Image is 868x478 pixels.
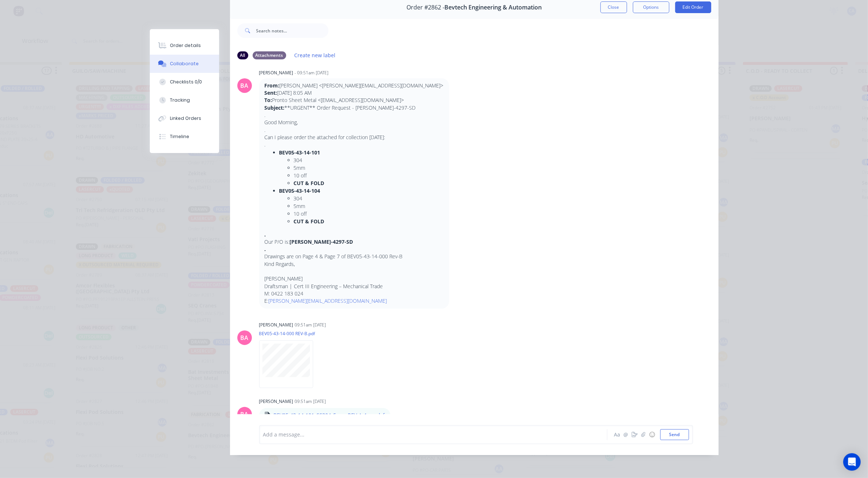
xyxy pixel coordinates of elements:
[294,218,324,225] strong: CUT & FOLD
[259,330,321,337] p: BEV05-43-14-000 REV-B.pdf
[265,104,285,111] strong: Subject:
[294,202,444,210] li: 5mm
[294,195,444,202] li: 304
[265,297,444,305] p: E:
[294,164,444,172] li: 5mm
[600,1,627,13] button: Close
[265,253,444,260] p: Drawings are on Page 4 & Page 7 of BEV05-43-14-000 Rev-B
[265,238,444,246] p: Our P/O is:
[170,42,201,49] div: Order details
[622,430,630,439] button: @
[294,210,444,218] li: 10 off
[256,23,328,38] input: Search notes...
[265,82,280,89] strong: From:
[675,1,711,13] button: Edit Order
[253,51,286,59] div: Attachments
[294,180,324,187] strong: CUT & FOLD
[279,149,320,156] strong: BEV05-43-14-101
[170,115,201,122] div: Linked Orders
[291,50,339,60] button: Create new label
[294,156,444,164] li: 304
[294,172,444,179] li: 10 off
[660,429,689,440] button: Send
[259,322,293,328] div: [PERSON_NAME]
[444,4,542,11] span: Bevtech Engineering & Automation
[265,111,444,119] p: .
[265,283,444,290] p: Draftsman | Cert III Engineering – Mechanical Trade
[295,398,326,405] div: 09:51am [DATE]
[265,141,444,148] p: .
[265,246,266,252] strong: .
[150,128,219,146] button: Timeline
[265,89,277,96] strong: Sent:
[265,126,444,134] p: .
[241,81,249,90] div: BA
[279,187,320,194] strong: BEV05-43-14-104
[259,398,293,405] div: [PERSON_NAME]
[170,133,189,140] div: Timeline
[295,322,326,328] div: 09:51am [DATE]
[150,73,219,91] button: Checklists 0/0
[150,91,219,109] button: Tracking
[613,430,622,439] button: Aa
[633,1,669,13] button: Options
[265,231,266,238] strong: .
[290,238,353,245] strong: [PERSON_NAME]-4297-SD
[241,333,249,342] div: BA
[170,79,202,85] div: Checklists 0/0
[295,70,329,76] div: - 09:51am [DATE]
[265,119,444,126] p: Good Morning,
[265,97,272,103] strong: To:
[150,55,219,73] button: Collaborate
[406,4,444,11] span: Order #2862 -
[237,51,248,59] div: All
[170,97,190,103] div: Tracking
[259,70,293,76] div: [PERSON_NAME]
[265,260,444,283] p: Kind Regards, [PERSON_NAME]
[241,410,249,419] div: BA
[150,36,219,55] button: Order details
[170,60,199,67] div: Collaborate
[150,109,219,128] button: Linked Orders
[265,290,444,297] p: M: 0422 183 024
[265,134,444,141] p: Can I please order the attached for collection [DATE]:
[269,297,387,304] a: [PERSON_NAME][EMAIL_ADDRESS][DOMAIN_NAME]
[648,430,657,439] button: ☺
[265,82,444,111] p: [PERSON_NAME] <[PERSON_NAME][EMAIL_ADDRESS][DOMAIN_NAME]> [DATE] 8:05 AM Pronto Sheet Metal <[EMA...
[843,453,861,471] div: Open Intercom Messenger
